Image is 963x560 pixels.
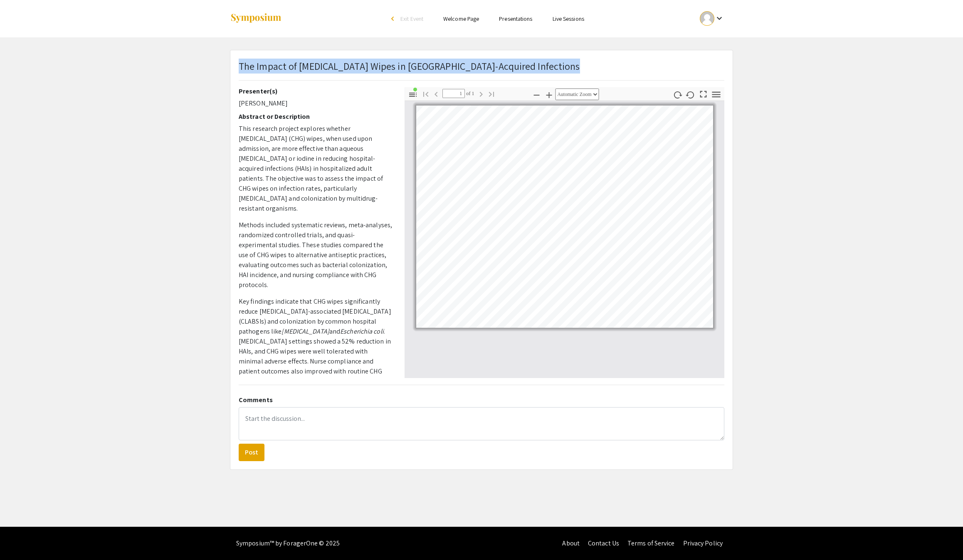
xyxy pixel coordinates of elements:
[6,523,35,554] iframe: Chat
[239,87,392,95] h2: Presenter(s)
[419,88,433,100] button: Go to First Page
[542,88,556,101] button: Zoom In
[627,539,675,548] a: Terms of Service
[406,88,420,101] button: Toggle Sidebar (document contains outline/attachments/layers)
[588,539,619,548] a: Contact Us
[239,220,392,290] p: Methods included systematic reviews, meta-analyses, randomized controlled trials, and quasi-exper...
[442,89,465,98] input: Page
[671,88,685,101] button: Rotate Clockwise
[429,88,443,100] button: Previous Page
[684,88,698,101] button: Rotate Counterclockwise
[443,15,479,22] a: Welcome Page
[239,396,724,404] h2: Comments
[696,87,711,99] button: Switch to Presentation Mode
[239,444,264,461] button: Post
[239,113,392,120] h2: Abstract or Description
[400,15,423,22] span: Exit Event
[391,16,396,21] div: arrow_back_ios
[230,13,282,24] img: Symposium by ForagerOne
[239,59,580,74] p: The Impact of [MEDICAL_DATA] Wipes in [GEOGRAPHIC_DATA]-Acquired Infections​
[714,13,724,23] mat-icon: Expand account dropdown
[691,9,733,28] button: Expand account dropdown
[683,539,723,548] a: Privacy Policy
[281,327,329,336] em: [MEDICAL_DATA]
[709,88,723,101] button: Tools
[484,88,499,100] button: Go to Last Page
[236,527,340,560] div: Symposium™ by ForagerOne © 2025
[553,15,584,22] a: Live Sessions
[529,88,543,101] button: Zoom Out
[499,15,532,22] a: Presentations
[239,297,392,386] p: Key findings indicate that CHG wipes significantly reduce [MEDICAL_DATA]-associated [MEDICAL_DATA...
[465,89,474,98] span: of 1
[562,539,580,548] a: About
[340,327,384,336] em: Escherichia coli
[412,102,717,332] div: Page 1
[555,88,599,100] select: Zoom
[239,98,392,108] p: [PERSON_NAME]
[474,88,488,100] button: Next Page
[239,124,392,214] p: This research project explores whether [MEDICAL_DATA] (CHG) wipes, when used upon admission, are ...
